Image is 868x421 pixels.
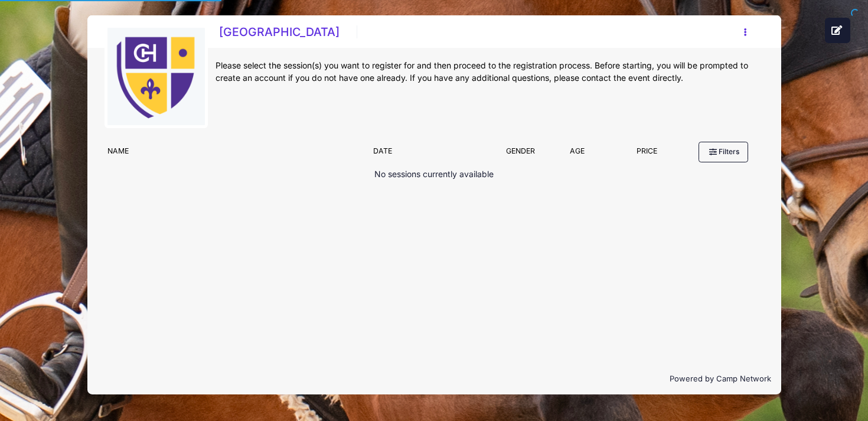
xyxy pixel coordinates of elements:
[216,60,764,84] div: Please select the session(s) you want to register for and then proceed to the registration proces...
[494,146,547,162] div: Gender
[367,146,494,162] div: Date
[112,32,200,121] img: logo
[102,146,367,162] div: Name
[216,22,344,43] h1: [GEOGRAPHIC_DATA]
[699,142,748,162] button: Filters
[607,146,687,162] div: Price
[547,146,606,162] div: Age
[374,168,494,181] p: No sessions currently available
[97,373,772,385] p: Powered by Camp Network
